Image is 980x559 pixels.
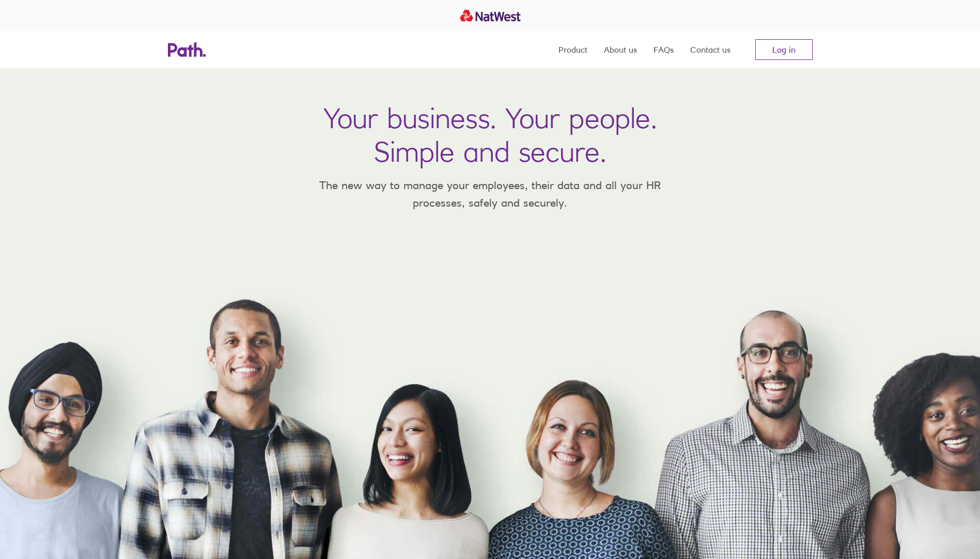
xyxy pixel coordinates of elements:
a: FAQs [654,31,674,68]
a: Log in [755,39,813,60]
a: Product [558,31,587,68]
a: Contact us [690,31,730,68]
h1: Your business. Your people. Simple and secure. [323,101,657,168]
a: About us [604,31,637,68]
p: The new way to manage your employees, their data and all your HR processes, safely and securely. [304,177,676,211]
